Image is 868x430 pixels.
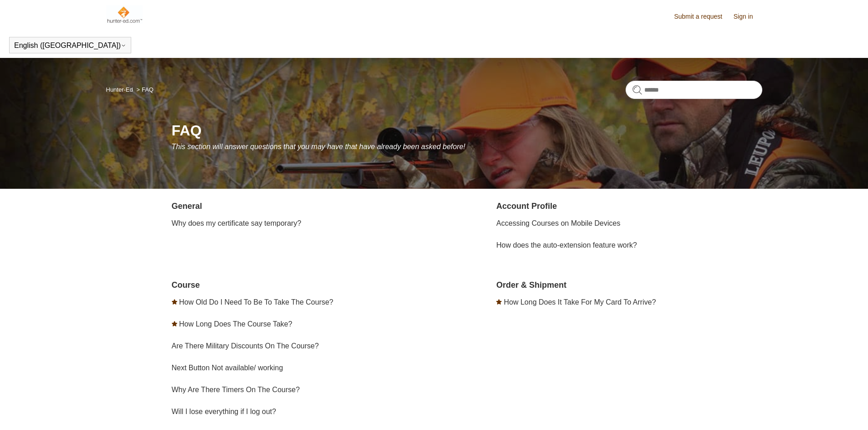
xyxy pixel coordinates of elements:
[172,321,177,326] svg: Promoted article
[172,202,202,211] a: General
[172,219,302,227] a: Why does my certificate say temporary?
[496,202,557,211] a: Account Profile
[809,399,862,423] div: Chat Support
[172,280,200,290] a: Course
[172,386,300,394] a: Why Are There Timers On The Course?
[674,12,731,21] a: Submit a request
[734,12,762,21] a: Sign in
[496,299,502,305] svg: Promoted article
[14,41,126,50] button: English ([GEOGRAPHIC_DATA])
[172,342,319,350] a: Are There Military Discounts On The Course?
[134,86,154,93] li: FAQ
[179,320,292,328] a: How Long Does The Course Take?
[496,241,637,249] a: How does the auto-extension feature work?
[626,81,762,99] input: Search
[172,299,177,305] svg: Promoted article
[496,280,566,290] a: Order & Shipment
[106,86,135,93] li: Hunter-Ed
[179,298,334,306] a: How Old Do I Need To Be To Take The Course?
[172,141,762,152] p: This section will answer questions that you may have that have already been asked before!
[172,364,283,372] a: Next Button Not available/ working
[172,408,276,415] a: Will I lose everything if I log out?
[106,86,133,93] a: Hunter-Ed
[172,119,762,141] h1: FAQ
[106,5,143,24] img: Hunter-Ed Help Center home page
[496,219,620,227] a: Accessing Courses on Mobile Devices
[504,298,656,306] a: How Long Does It Take For My Card To Arrive?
